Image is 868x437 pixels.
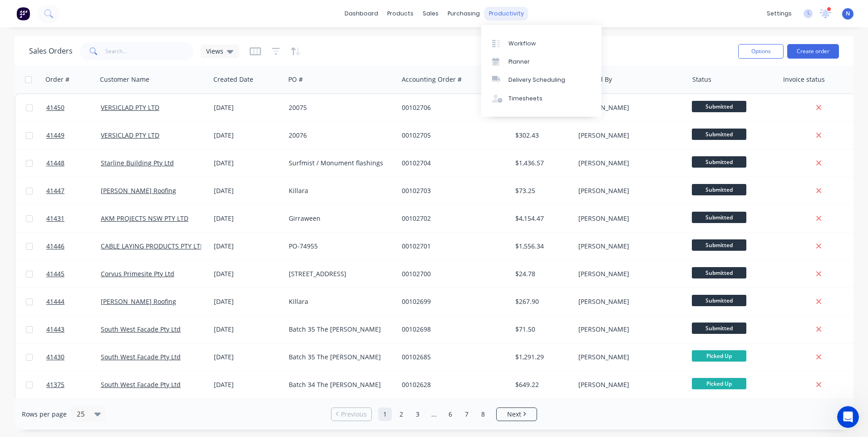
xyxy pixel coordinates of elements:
[214,353,281,362] div: [DATE]
[578,186,679,195] div: [PERSON_NAME]
[692,156,746,168] span: Submitted
[476,407,490,421] a: Page 8
[289,297,390,306] div: Killara
[22,410,67,419] span: Rows per page
[101,269,174,278] a: Corvus Primesite Pty Ltd
[289,214,390,223] div: Girraween
[411,407,424,421] a: Page 3
[46,297,64,306] span: 41444
[578,214,679,223] div: [PERSON_NAME]
[214,380,281,389] div: [DATE]
[508,94,542,103] div: Timesheets
[331,410,371,419] a: Previous page
[692,267,746,278] span: Submitted
[783,75,825,84] div: Invoice status
[395,407,408,421] a: Page 2
[101,353,181,361] a: South West Facade Pty Ltd
[515,131,568,140] div: $302.43
[508,40,536,48] div: Workflow
[692,295,746,306] span: Submitted
[402,214,503,223] div: 00102702
[444,407,457,421] a: Page 6
[101,242,205,250] a: CABLE LAYING PRODUCTS PTY LTD
[402,325,503,334] div: 00102698
[289,186,390,195] div: Killara
[101,131,159,139] a: VERSICLAD PTY LTD
[46,380,64,389] span: 41375
[515,297,568,306] div: $267.90
[578,269,679,278] div: [PERSON_NAME]
[16,7,30,20] img: Factory
[46,233,101,260] a: 41446
[443,7,484,20] div: purchasing
[578,325,679,334] div: [PERSON_NAME]
[515,353,568,362] div: $1,291.29
[100,75,149,84] div: Customer Name
[402,186,503,195] div: 00102703
[578,297,679,306] div: [PERSON_NAME]
[578,131,679,140] div: [PERSON_NAME]
[46,177,101,204] a: 41447
[214,131,281,140] div: [DATE]
[289,380,390,389] div: Batch 34 The [PERSON_NAME]
[578,159,679,168] div: [PERSON_NAME]
[214,297,281,306] div: [DATE]
[105,42,194,60] input: Search...
[46,205,101,232] a: 41431
[402,242,503,251] div: 00102701
[46,159,64,168] span: 41448
[289,353,390,362] div: Batch 35 The [PERSON_NAME]
[418,7,443,20] div: sales
[46,94,101,121] a: 41450
[289,103,390,112] div: 20075
[46,343,101,371] a: 41430
[214,186,281,195] div: [DATE]
[383,7,418,20] div: products
[341,410,367,419] span: Previous
[738,44,784,59] button: Options
[402,75,462,84] div: Accounting Order #
[289,131,390,140] div: 20076
[46,186,64,195] span: 41447
[46,316,101,343] a: 41443
[507,410,521,419] span: Next
[289,159,390,168] div: Surfmist / Monument flashings
[578,103,679,112] div: [PERSON_NAME]
[289,269,390,278] div: [STREET_ADDRESS]
[402,380,503,389] div: 00102628
[46,214,64,223] span: 41431
[214,242,281,251] div: [DATE]
[692,101,746,112] span: Submitted
[578,380,679,389] div: [PERSON_NAME]
[497,410,537,419] a: Next page
[692,129,746,140] span: Submitted
[515,380,568,389] div: $649.22
[515,242,568,251] div: $1,556.34
[402,297,503,306] div: 00102699
[206,46,223,56] span: Views
[46,353,64,362] span: 41430
[402,269,503,278] div: 00102700
[101,159,174,167] a: Starline Building Pty Ltd
[378,407,392,421] a: Page 1 is your current page
[508,58,530,66] div: Planner
[515,214,568,223] div: $4,154.47
[402,103,503,112] div: 00102706
[101,380,181,389] a: South West Facade Pty Ltd
[101,297,176,306] a: [PERSON_NAME] Roofing
[327,407,541,421] ul: Pagination
[289,242,390,251] div: PO-74955
[214,103,281,112] div: [DATE]
[515,269,568,278] div: $24.78
[846,10,850,18] span: N
[46,288,101,315] a: 41444
[46,131,64,140] span: 41449
[481,89,602,108] a: Timesheets
[101,186,176,195] a: [PERSON_NAME] Roofing
[101,214,188,223] a: AKM PROJECTS NSW PTY LTD
[402,159,503,168] div: 00102704
[213,75,253,84] div: Created Date
[340,7,383,20] a: dashboard
[214,269,281,278] div: [DATE]
[692,350,746,362] span: Picked Up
